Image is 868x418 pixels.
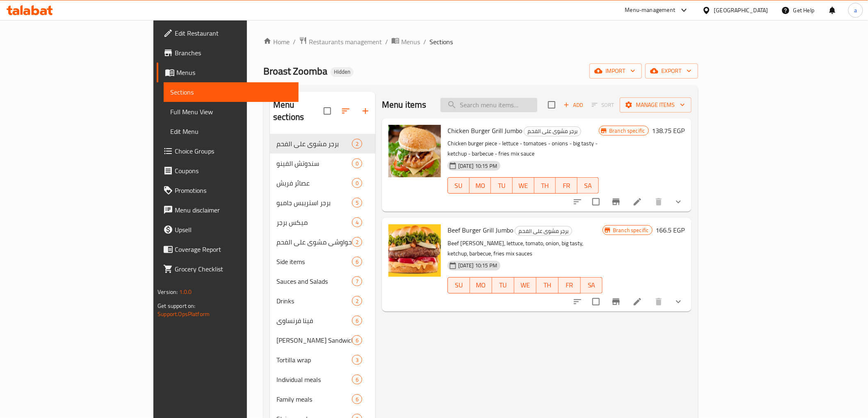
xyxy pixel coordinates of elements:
[157,240,298,259] a: Coverage Report
[276,335,352,345] div: Kaiser Sandwich small
[352,356,362,364] span: 3
[270,330,375,350] div: [PERSON_NAME] Sandwich small6
[270,252,375,271] div: Side items6
[423,37,426,47] li: /
[276,139,352,149] span: برجر مشوى على الفحم
[270,173,375,193] div: عصائر فريش0
[158,301,195,311] span: Get support on:
[352,178,362,188] div: items
[388,125,441,177] img: Chicken Burger Grill Jumbo
[157,220,298,240] a: Upsell
[352,375,362,384] div: items
[175,166,292,176] span: Coupons
[538,180,553,192] span: TH
[157,141,298,161] a: Choice Groups
[568,192,587,212] button: sort-choices
[179,287,192,297] span: 1.0.0
[157,63,298,82] a: Menus
[352,257,362,267] div: items
[448,277,470,294] button: SU
[352,335,362,345] div: items
[524,127,581,136] div: برجر مشوى على الفحم
[352,297,362,305] span: 2
[606,192,626,212] button: Branch-specific-item
[669,292,688,312] button: show more
[175,244,292,254] span: Coverage Report
[669,192,688,212] button: show more
[270,291,375,311] div: Drinks2
[581,277,603,294] button: SA
[276,217,352,227] div: ميكس برجر
[559,277,581,294] button: FR
[441,98,537,112] input: search
[537,277,559,294] button: TH
[352,158,362,168] div: items
[170,87,292,97] span: Sections
[626,100,685,110] span: Manage items
[170,107,292,117] span: Full Menu View
[157,200,298,220] a: Menu disclaimer
[352,160,362,167] span: 0
[514,277,537,294] button: WE
[352,198,362,208] div: items
[543,96,560,113] span: Select section
[352,199,362,207] span: 5
[652,125,685,136] h6: 138.75 EGP
[382,99,427,111] h2: Menu items
[606,127,648,135] span: Branch specific
[581,180,596,192] span: SA
[473,279,489,291] span: MO
[578,177,599,194] button: SA
[352,276,362,286] div: items
[352,316,362,325] div: items
[854,6,857,15] span: a
[540,279,555,291] span: TH
[164,122,298,141] a: Edit Menu
[429,37,453,47] span: Sections
[492,277,514,294] button: TU
[562,100,585,110] span: Add
[276,198,352,208] span: برجر استريبس جامبو
[524,127,581,136] span: برجر مشوى على الفحم
[276,237,352,247] div: حواوشى مشوى علي الفحم
[535,177,556,194] button: TH
[270,271,375,291] div: Sauces and Salads7
[309,37,382,47] span: Restaurants management
[559,180,574,192] span: FR
[331,67,354,77] div: Hidden
[270,311,375,330] div: فينا فرنساوى6
[164,102,298,122] a: Full Menu View
[319,102,336,120] span: Select all sections
[560,99,587,111] span: Add item
[587,99,620,111] span: Select section first
[516,180,531,192] span: WE
[270,193,375,212] div: برجر استريبس جامبو5
[352,219,362,226] span: 4
[164,82,298,102] a: Sections
[276,158,352,168] span: سندوتش الفينو
[515,226,572,236] span: برجر مشوى على الفحم
[674,197,683,207] svg: Show Choices
[158,309,210,319] a: Support.OpsPlatform
[276,178,352,188] span: عصائر فريش
[352,237,362,247] div: items
[587,193,605,210] span: Select to update
[352,179,362,187] span: 0
[276,375,352,384] div: Individual meals
[470,277,492,294] button: MO
[656,224,685,236] h6: 166.5 EGP
[645,63,698,79] button: export
[270,232,375,252] div: حواوشى مشوى علي الفحم2
[451,279,467,291] span: SU
[649,192,669,212] button: delete
[276,316,352,325] span: فينا فرنساوى
[491,177,513,194] button: TU
[584,279,600,291] span: SA
[391,36,420,47] a: Menus
[270,370,375,389] div: Individual meals6
[470,177,491,194] button: MO
[175,146,292,156] span: Choice Groups
[356,101,375,121] button: Add section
